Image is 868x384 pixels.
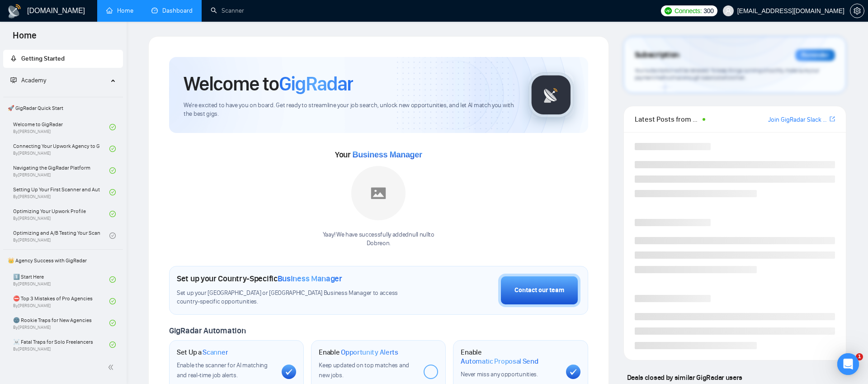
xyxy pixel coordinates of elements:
span: check-circle [109,146,116,152]
span: check-circle [109,341,116,348]
span: check-circle [109,189,116,195]
span: check-circle [109,167,116,174]
span: rocket [10,55,17,62]
span: Latest Posts from the GigRadar Community [635,114,700,125]
img: gigradar-logo.png [528,72,574,118]
p: Dobreon . [323,239,434,248]
a: Optimizing and A/B Testing Your Scanner for Better ResultsBy[PERSON_NAME] [13,226,109,246]
a: Optimizing Your Upwork ProfileBy[PERSON_NAME] [13,204,109,224]
div: Yaay! We have successfully added null null to [323,231,434,248]
img: upwork-logo.png [665,7,672,14]
span: Keep updated on top matches and new jobs. [319,361,409,379]
a: Navigating the GigRadar PlatformBy[PERSON_NAME] [13,161,109,180]
a: Setting Up Your First Scanner and Auto-BidderBy[PERSON_NAME] [13,182,109,202]
li: Getting Started [3,50,123,68]
span: 300 [703,6,713,16]
a: 🌚 Rookie Traps for New AgenciesBy[PERSON_NAME] [13,313,109,333]
div: Open Intercom Messenger [837,353,859,375]
a: dashboardDashboard [151,7,193,14]
span: Academy [21,76,46,84]
a: homeHome [106,7,133,14]
span: We're excited to have you on board. Get ready to streamline your job search, unlock new opportuni... [184,101,514,119]
span: 🚀 GigRadar Quick Start [4,99,122,117]
img: placeholder.png [351,166,406,220]
span: GigRadar [279,71,353,96]
span: check-circle [109,211,116,217]
button: Contact our team [498,274,580,307]
span: Set up your [GEOGRAPHIC_DATA] or [GEOGRAPHIC_DATA] Business Manager to access country-specific op... [177,289,419,306]
h1: Set up your Country-Specific [177,274,342,284]
span: user [725,8,731,14]
a: 1️⃣ Start HereBy[PERSON_NAME] [13,270,109,289]
span: fund-projection-screen [10,77,17,83]
span: check-circle [109,232,116,239]
span: Scanner [203,348,228,357]
a: Connecting Your Upwork Agency to GigRadarBy[PERSON_NAME] [13,139,109,159]
a: setting [850,7,864,14]
span: export [830,115,835,123]
span: Subscription [635,47,679,63]
span: setting [850,7,864,14]
span: Your [335,150,422,160]
span: Home [5,29,44,48]
a: ☠️ Fatal Traps for Solo FreelancersBy[PERSON_NAME] [13,335,109,355]
span: Business Manager [278,274,342,284]
span: Opportunity Alerts [341,348,398,357]
span: 👑 Agency Success with GigRadar [4,251,122,270]
span: double-left [108,363,117,372]
h1: Enable [319,348,398,357]
span: Your subscription will be renewed. To keep things running smoothly, make sure your payment method... [635,67,819,81]
img: logo [7,4,22,19]
a: ⛔ Top 3 Mistakes of Pro AgenciesBy[PERSON_NAME] [13,291,109,311]
h1: Enable [461,348,558,365]
span: Connects: [675,6,702,16]
div: Contact our team [514,285,564,295]
a: export [830,115,835,123]
span: check-circle [109,320,116,326]
span: check-circle [109,276,116,283]
span: Getting Started [21,55,65,62]
span: Automatic Proposal Send [461,357,538,366]
h1: Set Up a [177,348,228,357]
span: GigRadar Automation [169,326,245,336]
span: check-circle [109,124,116,130]
span: 1 [856,353,863,360]
button: setting [850,4,864,18]
a: Join GigRadar Slack Community [768,115,828,125]
h1: Welcome to [184,71,353,96]
span: Business Manager [352,150,422,159]
span: Academy [10,76,46,84]
div: Reminder [795,49,835,61]
span: check-circle [109,298,116,304]
span: Enable the scanner for AI matching and real-time job alerts. [177,361,268,379]
span: Never miss any opportunities. [461,370,538,378]
a: searchScanner [211,7,244,14]
a: Welcome to GigRadarBy[PERSON_NAME] [13,117,109,137]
